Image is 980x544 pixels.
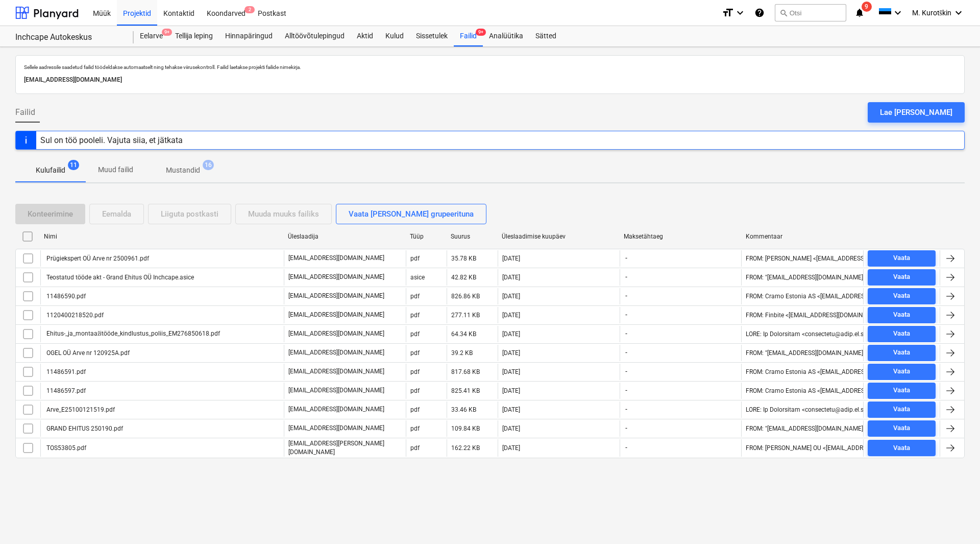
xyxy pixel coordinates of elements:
[868,288,936,304] button: Vaata
[880,106,952,119] div: Lae [PERSON_NAME]
[912,9,951,17] span: M. Kurotškin
[862,2,872,12] span: 9
[624,273,628,281] span: -
[45,274,194,281] div: Teostatud tööde akt - Grand Ehitus OÜ Inchcape.asice
[15,106,35,119] span: Failid
[451,330,476,338] div: 64.34 KB
[868,326,936,342] button: Vaata
[45,312,104,319] div: 1120400218520.pdf
[624,292,628,300] span: -
[624,348,628,357] span: -
[624,233,738,240] div: Maksetähtaeg
[336,204,486,224] button: Vaata [PERSON_NAME] grupeerituna
[454,26,483,46] div: Failid
[288,439,402,457] p: [EMAIL_ADDRESS][PERSON_NAME][DOMAIN_NAME]
[893,422,910,434] div: Vaata
[410,26,454,46] a: Sissetulek
[624,424,628,433] span: -
[288,348,384,357] p: [EMAIL_ADDRESS][DOMAIN_NAME]
[529,26,562,46] div: Sätted
[868,102,965,123] button: Lae [PERSON_NAME]
[476,29,486,36] span: 9+
[451,444,480,452] div: 162.22 KB
[624,254,628,263] span: -
[45,387,86,394] div: 11486597.pdf
[288,367,384,376] p: [EMAIL_ADDRESS][DOMAIN_NAME]
[454,26,483,46] a: Failid9+
[734,7,746,19] i: keyboard_arrow_down
[40,135,183,145] div: Sul on töö pooleli. Vajuta siia, et jätkata
[169,26,219,46] div: Tellija leping
[45,349,130,357] div: OGEL OÜ Arve nr 120925A.pdf
[410,387,420,394] div: pdf
[410,444,420,452] div: pdf
[68,160,79,170] span: 11
[410,368,420,375] div: pdf
[288,292,384,300] p: [EMAIL_ADDRESS][DOMAIN_NAME]
[219,26,279,46] a: Hinnapäringud
[502,330,520,338] div: [DATE]
[624,386,628,395] span: -
[502,406,520,413] div: [DATE]
[134,26,169,46] div: Eelarve
[624,329,628,338] span: -
[45,330,220,338] div: Ehitus-_ja_montaažitööde_kindlustus_poliis_EM276850618.pdf
[868,364,936,380] button: Vaata
[893,404,910,415] div: Vaata
[893,385,910,396] div: Vaata
[45,368,86,375] div: 11486591.pdf
[893,252,910,264] div: Vaata
[502,312,520,319] div: [DATE]
[410,274,425,281] div: asice
[624,311,628,319] span: -
[410,425,420,432] div: pdf
[203,160,214,170] span: 16
[410,312,420,319] div: pdf
[502,293,520,300] div: [DATE]
[410,330,420,338] div: pdf
[502,233,616,240] div: Üleslaadimise kuupäev
[451,368,480,375] div: 817.68 KB
[502,387,520,394] div: [DATE]
[502,425,520,432] div: [DATE]
[451,293,480,300] div: 826.86 KB
[451,406,476,413] div: 33.46 KB
[451,387,480,394] div: 825.41 KB
[868,269,936,286] button: Vaata
[502,444,520,452] div: [DATE]
[44,233,280,240] div: Nimi
[775,4,846,21] button: Otsi
[868,250,936,267] button: Vaata
[451,349,473,357] div: 39.2 KB
[351,26,379,46] div: Aktid
[483,26,529,46] div: Analüütika
[451,425,480,432] div: 109.84 KB
[624,405,628,414] span: -
[288,254,384,263] p: [EMAIL_ADDRESS][DOMAIN_NAME]
[451,274,476,281] div: 42.82 KB
[24,64,956,70] p: Sellele aadressile saadetud failid töödeldakse automaatselt ning tehakse viirusekontroll. Failid ...
[451,233,494,240] div: Suurus
[624,443,628,452] span: -
[451,255,476,262] div: 35.78 KB
[868,401,936,418] button: Vaata
[45,406,115,413] div: Arve_E25100121519.pdf
[288,233,402,240] div: Üleslaadija
[892,7,904,19] i: keyboard_arrow_down
[349,207,474,221] div: Vaata [PERSON_NAME] grupeerituna
[45,293,86,300] div: 11486590.pdf
[45,444,86,452] div: TOS53805.pdf
[893,309,910,321] div: Vaata
[722,7,734,19] i: format_size
[893,328,910,340] div: Vaata
[410,349,420,357] div: pdf
[379,26,410,46] div: Kulud
[134,26,169,46] a: Eelarve9+
[893,271,910,283] div: Vaata
[410,255,420,262] div: pdf
[45,255,149,262] div: Prügiekspert OÜ Arve nr 2500961.pdf
[288,311,384,319] p: [EMAIL_ADDRESS][DOMAIN_NAME]
[24,75,956,85] p: [EMAIL_ADDRESS][DOMAIN_NAME]
[893,442,910,454] div: Vaata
